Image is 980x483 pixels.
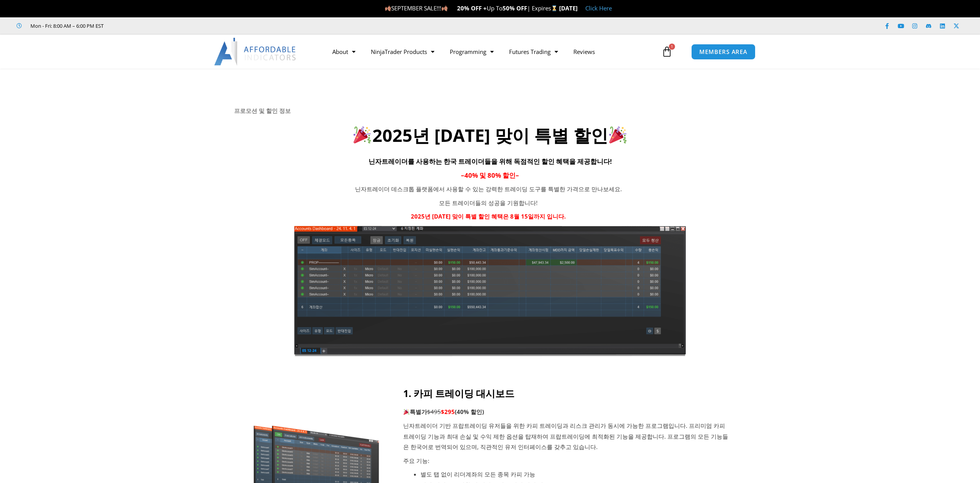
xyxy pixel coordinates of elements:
[609,126,627,143] img: 🎉
[442,43,501,61] a: Programming
[461,171,464,180] span: –
[585,4,612,12] a: Click Here
[403,456,731,466] p: 주요 기능:
[442,5,447,11] img: 🍂
[293,225,687,357] img: KoreanTranslation | Affordable Indicators – NinjaTrader
[420,469,731,480] li: 별도 탭 없이 리더계좌의 모든 종목 카피 가능
[28,21,104,30] span: Mon - Fri: 8:00 AM – 6:00 PM EST
[234,107,746,114] h6: 프로모션 및 할인 정보
[114,22,230,30] iframe: Customer reviews powered by Trustpilot
[353,126,371,143] img: 🎉
[385,5,391,11] img: 🍂
[691,44,756,60] a: MEMBERS AREA
[650,40,684,63] a: 1
[455,408,484,416] b: (40% 할인)
[669,44,675,50] span: 1
[503,4,527,12] strong: 50% OFF
[385,4,559,12] span: SEPTEMBER SALE!!! Up To | Expires
[325,43,363,61] a: About
[699,49,747,55] span: MEMBERS AREA
[363,43,442,61] a: NinjaTrader Products
[441,408,455,416] span: $295
[403,421,731,453] p: 닌자트레이더 기반 프랍트레이딩 유저들을 위한 카피 트레이딩과 리스크 관리가 동시에 가능한 프로그램입니다. 프리미엄 카피 트레이딩 기능과 최대 손실 및 수익 제한 옵션을 탑재하...
[559,4,578,12] strong: [DATE]
[234,124,746,147] h2: 2025년 [DATE] 맞이 특별 할인
[427,408,441,416] span: $495
[457,4,487,12] strong: 20% OFF +
[551,5,557,11] img: ⌛
[516,171,519,180] span: –
[330,198,647,209] p: 모든 트레이더들의 성공을 기원합니다!
[325,43,660,61] nav: Menu
[411,212,566,220] strong: 2025년 [DATE] 맞이 특별 할인 혜택은 8월 15일까지 입니다.
[404,409,409,415] img: 🎉
[369,157,612,166] span: 닌자트레이더를 사용하는 한국 트레이더들을 위해 독점적인 할인 혜택을 제공합니다!
[501,43,566,61] a: Futures Trading
[403,387,514,400] strong: 1. 카피 트레이딩 대시보드
[464,171,516,180] span: 40% 및 80% 할인
[214,38,297,66] img: LogoAI | Affordable Indicators – NinjaTrader
[330,184,647,195] p: 닌자트레이더 데스크톱 플랫폼에서 사용할 수 있는 강력한 트레이딩 도구를 특별한 가격으로 만나보세요.
[566,43,603,61] a: Reviews
[403,408,427,416] strong: 특별가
